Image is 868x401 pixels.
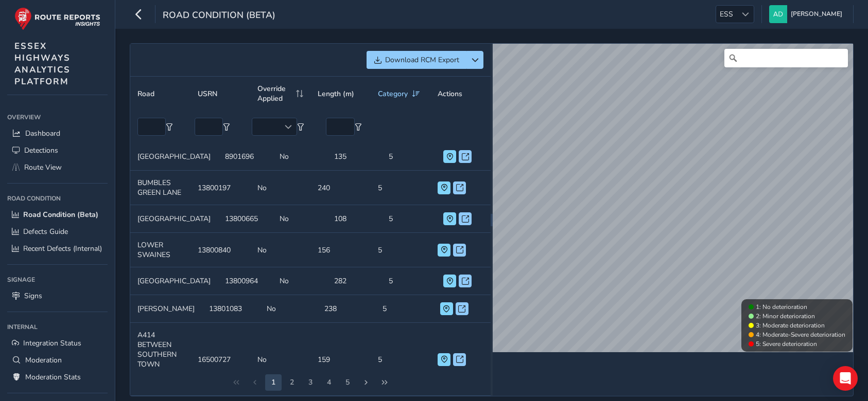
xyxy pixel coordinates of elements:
a: Recent Defects (Internal) [7,240,108,257]
span: 3: Moderate deterioration [756,321,825,330]
button: Download RCM Export [367,51,466,69]
span: Actions [438,89,462,99]
td: [PERSON_NAME] [130,295,202,323]
td: 5 [371,323,431,396]
span: Moderation Stats [25,372,81,382]
span: 2: Minor deterioration [756,312,815,320]
span: No [267,304,276,314]
span: Defects Guide [23,227,68,236]
span: Integration Status [23,338,81,348]
a: Signs [7,287,108,304]
span: Download RCM Export [385,55,459,65]
button: Page 6 [339,374,356,391]
button: Filter [223,123,230,131]
a: Road Condition (Beta) [7,206,108,223]
span: 1: No deterioration [756,303,807,311]
canvas: Map [493,44,853,352]
a: Dashboard [7,125,108,142]
td: 5 [381,205,436,233]
span: Dashboard [25,129,60,138]
a: Moderation [7,352,108,369]
span: No [257,183,267,193]
span: No [280,214,289,224]
td: 156 [310,233,371,267]
div: Open Intercom Messenger [833,366,858,391]
button: Page 2 [265,374,282,391]
div: Road Condition [7,191,108,206]
img: diamond-layout [769,5,787,23]
span: Road [137,89,154,99]
button: Filter [297,123,304,131]
span: No [257,355,267,364]
span: ESSEX HIGHWAYS ANALYTICS PLATFORM [14,40,71,87]
td: 8901696 [218,143,272,171]
td: 13800665 [218,205,272,233]
td: 13800197 [190,171,251,205]
span: Detections [24,145,58,155]
button: [PERSON_NAME] [769,5,846,23]
span: Length (m) [318,89,354,99]
td: 5 [381,143,436,171]
td: [GEOGRAPHIC_DATA] [130,267,218,295]
span: No [280,276,289,286]
td: 16500727 [190,323,251,396]
span: Route View [24,162,62,172]
input: Search [724,49,848,67]
td: 108 [327,205,381,233]
span: No [257,245,267,255]
td: 5 [371,171,431,205]
td: 13800964 [218,267,272,295]
button: Filter [166,123,173,131]
td: 240 [310,171,371,205]
td: BUMBLES GREEN LANE [130,171,190,205]
button: Filter [355,123,362,131]
a: Moderation Stats [7,369,108,386]
td: 5 [375,295,433,323]
span: 5: Severe deterioration [756,340,817,348]
button: Page 5 [321,374,337,391]
button: Last Page [376,374,393,391]
td: [GEOGRAPHIC_DATA] [130,143,218,171]
td: 282 [327,267,381,295]
button: Next Page [358,374,374,391]
td: LOWER SWAINES [130,233,190,267]
button: Page 4 [302,374,319,391]
a: Defects Guide [7,223,108,240]
span: Category [378,89,408,99]
span: 4: Moderate-Severe deterioration [756,331,845,339]
td: 5 [381,267,436,295]
a: Integration Status [7,335,108,352]
button: Page 3 [284,374,300,391]
span: USRN [198,89,217,99]
a: Route View [7,159,108,176]
span: Signs [24,291,42,301]
span: Recent Defects (Internal) [23,244,102,253]
td: 5 [371,233,431,267]
td: 13800840 [190,233,251,267]
td: [GEOGRAPHIC_DATA] [130,205,218,233]
span: Moderation [25,355,62,365]
div: Overview [7,110,108,125]
span: [PERSON_NAME] [791,5,842,23]
div: Signage [7,272,108,287]
td: 159 [310,323,371,396]
td: 135 [327,143,381,171]
span: Road Condition (Beta) [163,9,275,23]
span: Override Applied [257,84,292,103]
td: A414 BETWEEN SOUTHERN TOWN BOUNDARY AND [130,323,190,396]
a: Detections [7,142,108,159]
span: ESS [716,6,737,23]
span: Road Condition (Beta) [23,210,98,220]
td: 238 [317,295,375,323]
div: Internal [7,319,108,335]
img: rr logo [14,7,100,30]
td: 13801083 [202,295,259,323]
span: No [280,152,289,161]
